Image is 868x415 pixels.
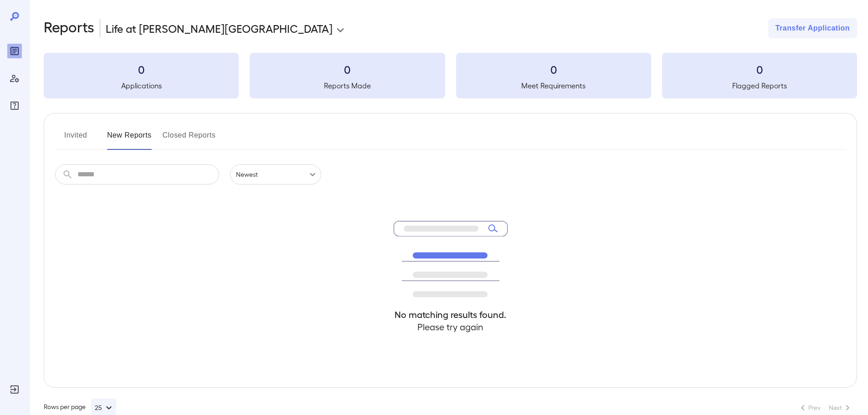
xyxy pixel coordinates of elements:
[394,308,508,321] h4: No matching results found.
[394,321,508,333] h4: Please try again
[7,382,22,397] div: Log Out
[793,400,857,415] nav: pagination navigation
[44,80,239,91] h5: Applications
[163,128,216,150] button: Closed Reports
[44,18,94,38] h2: Reports
[55,128,96,150] button: Invited
[662,62,857,77] h3: 0
[7,71,22,86] div: Manage Users
[768,18,857,38] button: Transfer Application
[7,98,22,113] div: FAQ
[250,80,445,91] h5: Reports Made
[7,44,22,58] div: Reports
[662,80,857,91] h5: Flagged Reports
[107,128,152,150] button: New Reports
[456,80,651,91] h5: Meet Requirements
[106,21,333,36] p: Life at [PERSON_NAME][GEOGRAPHIC_DATA]
[44,62,239,77] h3: 0
[456,62,651,77] h3: 0
[250,62,445,77] h3: 0
[44,53,857,98] summary: 0Applications0Reports Made0Meet Requirements0Flagged Reports
[230,164,321,184] div: Newest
